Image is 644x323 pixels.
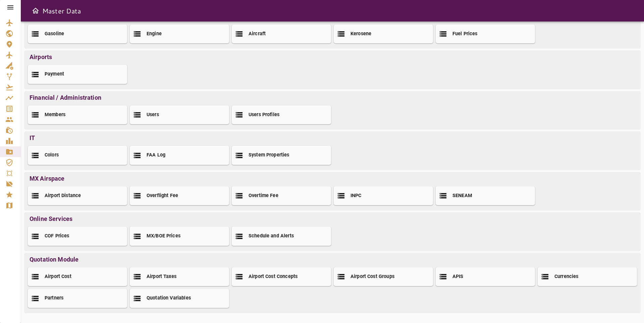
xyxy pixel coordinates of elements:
h2: Currencies [554,273,579,280]
h2: Airport Distance [45,192,81,199]
h2: Gasoline [45,31,64,38]
p: Financial / Administration [26,93,639,102]
p: Quotation Module [26,255,639,264]
p: Online Services [26,214,639,223]
h6: Master Data [42,5,81,16]
h2: Engine [147,31,162,38]
h2: Schedule and Alerts [249,233,294,240]
h2: Fuel Prices [452,31,478,38]
h2: Users [147,111,159,119]
h2: Users Profiles [249,111,279,119]
h2: Airport Taxes [147,273,176,280]
h2: Airport Cost Concepts [249,273,298,280]
h2: Partners [45,295,63,302]
h2: FAA Log [147,152,165,159]
h2: Quotation Variables [147,295,191,302]
p: IT [26,133,639,142]
h2: System Properties [249,152,289,159]
p: Airports [26,52,639,61]
h2: Members [45,111,65,119]
h2: APIS [452,273,464,280]
h2: Payment [45,71,64,78]
h2: COF Prices [45,233,69,240]
h2: Overtime Fee [249,192,278,199]
h2: Colors [45,152,59,159]
h2: Aircraft [249,31,266,38]
h2: Overflight Fee [147,192,178,199]
h2: SENEAM [452,192,472,199]
button: Open drawer [29,4,42,17]
h2: INPC [351,192,362,199]
h2: Kerosene [351,31,371,38]
h2: Airport Cost [45,273,71,280]
p: MX Airspace [26,174,639,183]
h2: Airport Cost Groups [351,273,394,280]
h2: MX/BOE Prices [147,233,180,240]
